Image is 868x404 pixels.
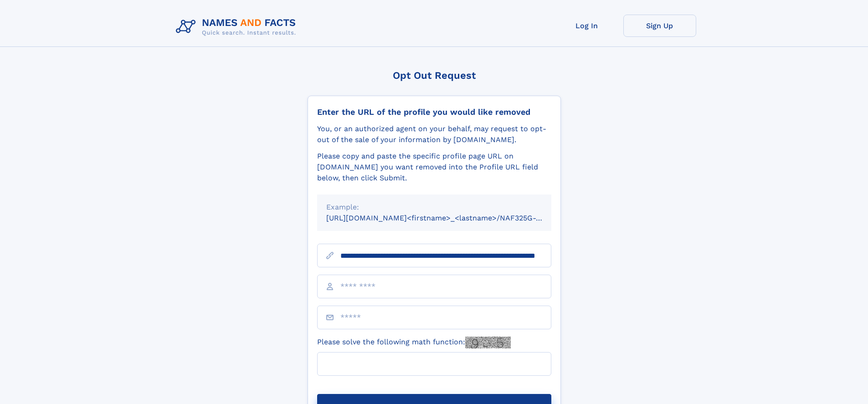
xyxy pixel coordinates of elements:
label: Please solve the following math function: [317,337,511,348]
div: Example: [326,202,542,213]
div: Enter the URL of the profile you would like removed [317,107,551,117]
small: [URL][DOMAIN_NAME]<firstname>_<lastname>/NAF325G-xxxxxxxx [326,214,569,222]
a: Log In [550,15,623,37]
img: Logo Names and Facts [172,15,303,39]
a: Sign Up [623,15,696,37]
div: You, or an authorized agent on your behalf, may request to opt-out of the sale of your informatio... [317,123,551,145]
div: Please copy and paste the specific profile page URL on [DOMAIN_NAME] you want removed into the Pr... [317,151,551,184]
div: Opt Out Request [308,70,561,81]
